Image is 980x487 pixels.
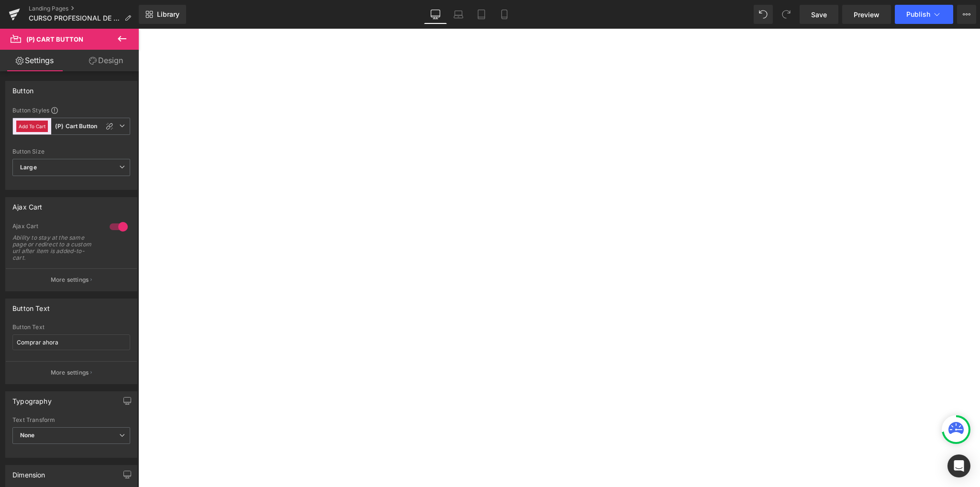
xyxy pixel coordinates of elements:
[470,5,493,24] a: Tablet
[447,5,470,24] a: Laptop
[55,122,97,131] b: (P) Cart Button
[811,10,827,20] span: Save
[20,164,37,172] b: Large
[493,5,516,24] a: Mobile
[12,392,52,405] div: Typography
[12,299,50,312] div: Button Text
[777,5,796,24] button: Redo
[947,454,970,477] div: Open Intercom Messenger
[12,198,43,211] div: Ajax Cart
[12,81,33,95] div: Button
[754,5,773,24] button: Undo
[424,5,447,24] a: Desktop
[6,268,137,291] button: More settings
[906,11,930,18] span: Publish
[895,5,953,24] button: Publish
[12,465,45,479] div: Dimension
[157,10,179,19] span: Library
[51,276,89,284] p: More settings
[12,148,130,155] div: Button Size
[26,35,83,43] span: (P) Cart Button
[6,361,137,384] button: More settings
[29,5,139,12] a: Landing Pages
[957,5,976,24] button: More
[854,10,880,20] span: Preview
[842,5,891,24] a: Preview
[12,417,130,423] div: Text Transform
[16,121,48,132] button: Add To Cart
[12,106,130,114] div: Button Styles
[71,50,141,71] a: Design
[12,324,130,331] div: Button Text
[29,14,121,22] span: CURSO PROFESIONAL DE LIMPIEZA TENIS EN LINEA SIN PRODUCTO
[51,368,89,377] p: More settings
[12,234,99,261] div: Ability to stay at the same page or redirect to a custom url after item is added-to-cart.
[139,5,186,24] a: New Library
[12,222,100,232] div: Ajax Cart
[20,432,35,439] b: None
